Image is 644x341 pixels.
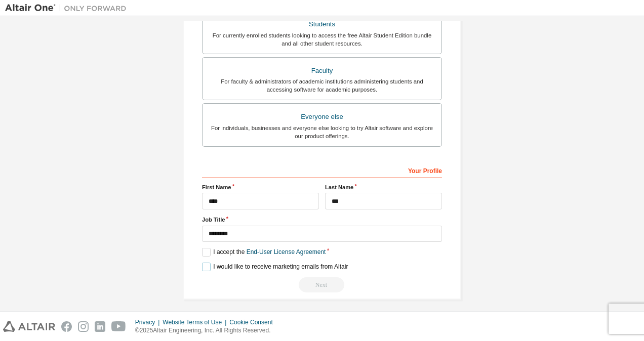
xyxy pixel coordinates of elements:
label: Job Title [202,216,442,224]
div: Students [209,17,435,31]
img: linkedin.svg [95,321,105,332]
label: Last Name [325,183,442,191]
img: instagram.svg [78,321,89,332]
img: Altair One [5,3,132,13]
div: Your Profile [202,162,442,178]
p: © 2025 Altair Engineering, Inc. All Rights Reserved. [135,326,279,335]
div: For currently enrolled students looking to access the free Altair Student Edition bundle and all ... [209,31,435,48]
img: youtube.svg [111,321,126,332]
div: Everyone else [209,110,435,124]
div: Faculty [209,64,435,78]
img: facebook.svg [61,321,72,332]
div: Cookie Consent [229,318,278,326]
label: First Name [202,183,319,191]
div: Select your account type to continue [202,277,442,292]
img: altair_logo.svg [3,321,55,332]
label: I accept the [202,248,326,257]
div: Privacy [135,318,163,326]
div: For faculty & administrators of academic institutions administering students and accessing softwa... [209,77,435,94]
div: Website Terms of Use [163,318,229,326]
div: For individuals, businesses and everyone else looking to try Altair software and explore our prod... [209,124,435,140]
a: End-User License Agreement [247,248,326,255]
label: I would like to receive marketing emails from Altair [202,263,348,271]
